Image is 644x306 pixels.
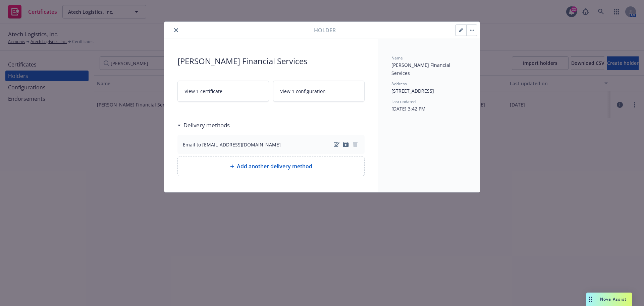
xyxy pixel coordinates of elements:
div: Delivery methods [177,121,230,130]
span: View 1 certificate [184,88,222,95]
a: View 1 configuration [273,81,365,102]
span: Last updated [391,99,416,104]
span: Name [391,55,403,61]
div: Add another delivery method [177,157,365,176]
span: remove [351,140,359,148]
div: Email to [EMAIL_ADDRESS][DOMAIN_NAME] [183,141,281,148]
a: archive [342,140,350,148]
h3: Delivery methods [183,121,230,130]
div: Drag to move [586,293,595,306]
span: View 1 configuration [280,88,326,95]
span: [PERSON_NAME] Financial Services [391,62,452,76]
a: edit [332,140,340,148]
span: Nova Assist [600,296,627,302]
span: [STREET_ADDRESS] [391,88,434,94]
span: [PERSON_NAME] Financial Services [177,55,365,67]
span: Add another delivery method [237,162,312,170]
button: Nova Assist [586,293,632,306]
span: Address [391,81,407,87]
a: View 1 certificate [177,81,269,102]
span: [DATE] 3:42 PM [391,105,426,112]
